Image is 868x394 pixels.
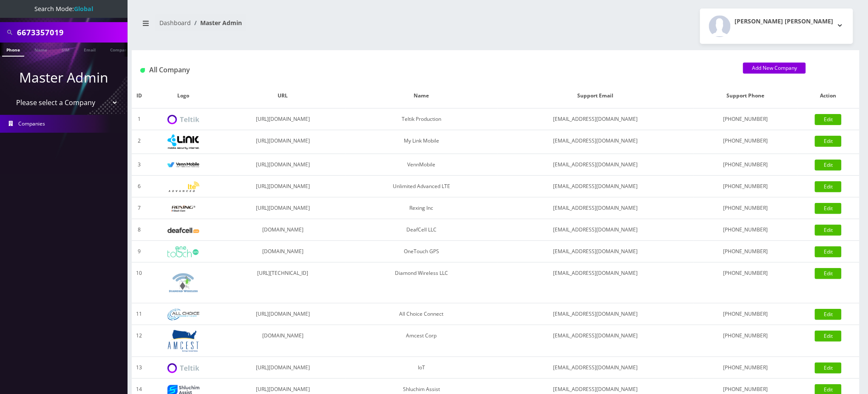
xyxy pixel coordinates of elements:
[132,83,146,108] th: ID
[694,197,797,219] td: [PHONE_NUMBER]
[497,263,694,303] td: [EMAIL_ADDRESS][DOMAIN_NAME]
[346,176,497,197] td: Unlimited Advanced LTE
[19,120,45,127] span: Companies
[346,325,497,357] td: Amcest Corp
[167,228,199,233] img: DeafCell LLC
[497,325,694,357] td: [EMAIL_ADDRESS][DOMAIN_NAME]
[74,5,93,13] strong: Global
[132,303,146,325] td: 11
[694,241,797,263] td: [PHONE_NUMBER]
[346,303,497,325] td: All Choice Connect
[694,83,797,108] th: Support Phone
[815,363,842,374] a: Edit
[346,219,497,241] td: DeafCell LLC
[497,83,694,108] th: Support Email
[132,108,146,130] td: 1
[57,43,74,56] a: SIM
[346,83,497,108] th: Name
[743,63,806,74] a: Add New Company
[132,176,146,197] td: 6
[346,197,497,219] td: Rexing Inc
[191,18,242,27] li: Master Admin
[220,108,346,130] td: [URL][DOMAIN_NAME]
[30,43,51,56] a: Name
[220,325,346,357] td: [DOMAIN_NAME]
[815,268,842,279] a: Edit
[167,162,199,168] img: VennMobile
[132,241,146,263] td: 9
[346,108,497,130] td: Teltik Production
[220,130,346,154] td: [URL][DOMAIN_NAME]
[346,263,497,303] td: Diamond Wireless LLC
[220,263,346,303] td: [URL][TECHNICAL_ID]
[146,83,220,108] th: Logo
[735,18,834,25] h2: [PERSON_NAME] [PERSON_NAME]
[797,83,859,108] th: Action
[346,154,497,176] td: VennMobile
[220,83,346,108] th: URL
[694,176,797,197] td: [PHONE_NUMBER]
[346,241,497,263] td: OneTouch GPS
[815,114,842,125] a: Edit
[815,309,842,320] a: Edit
[220,176,346,197] td: [URL][DOMAIN_NAME]
[167,134,199,149] img: My Link Mobile
[2,43,24,57] a: Phone
[132,219,146,241] td: 8
[815,246,842,257] a: Edit
[497,241,694,263] td: [EMAIL_ADDRESS][DOMAIN_NAME]
[132,325,146,357] td: 12
[167,329,199,352] img: Amcest Corp
[167,267,199,299] img: Diamond Wireless LLC
[497,219,694,241] td: [EMAIL_ADDRESS][DOMAIN_NAME]
[220,154,346,176] td: [URL][DOMAIN_NAME]
[815,160,842,171] a: Edit
[132,197,146,219] td: 7
[694,219,797,241] td: [PHONE_NUMBER]
[815,225,842,236] a: Edit
[220,219,346,241] td: [DOMAIN_NAME]
[79,43,100,56] a: Email
[497,197,694,219] td: [EMAIL_ADDRESS][DOMAIN_NAME]
[34,5,93,13] span: Search Mode:
[106,43,134,56] a: Company
[497,108,694,130] td: [EMAIL_ADDRESS][DOMAIN_NAME]
[132,263,146,303] td: 10
[815,203,842,214] a: Edit
[167,115,199,125] img: Teltik Production
[167,182,199,192] img: Unlimited Advanced LTE
[497,303,694,325] td: [EMAIL_ADDRESS][DOMAIN_NAME]
[132,130,146,154] td: 2
[220,357,346,379] td: [URL][DOMAIN_NAME]
[220,241,346,263] td: [DOMAIN_NAME]
[138,14,489,38] nav: breadcrumb
[694,154,797,176] td: [PHONE_NUMBER]
[694,303,797,325] td: [PHONE_NUMBER]
[694,325,797,357] td: [PHONE_NUMBER]
[346,130,497,154] td: My Link Mobile
[815,136,842,147] a: Edit
[220,197,346,219] td: [URL][DOMAIN_NAME]
[167,363,199,373] img: IoT
[140,66,730,74] h1: All Company
[694,357,797,379] td: [PHONE_NUMBER]
[346,357,497,379] td: IoT
[132,357,146,379] td: 13
[815,181,842,192] a: Edit
[132,154,146,176] td: 3
[497,357,694,379] td: [EMAIL_ADDRESS][DOMAIN_NAME]
[497,154,694,176] td: [EMAIL_ADDRESS][DOMAIN_NAME]
[220,303,346,325] td: [URL][DOMAIN_NAME]
[17,24,125,40] input: Search All Companies
[815,331,842,342] a: Edit
[497,176,694,197] td: [EMAIL_ADDRESS][DOMAIN_NAME]
[694,263,797,303] td: [PHONE_NUMBER]
[700,9,853,44] button: [PERSON_NAME] [PERSON_NAME]
[167,309,199,320] img: All Choice Connect
[694,108,797,130] td: [PHONE_NUMBER]
[694,130,797,154] td: [PHONE_NUMBER]
[159,19,191,27] a: Dashboard
[497,130,694,154] td: [EMAIL_ADDRESS][DOMAIN_NAME]
[167,205,199,213] img: Rexing Inc
[140,68,145,73] img: All Company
